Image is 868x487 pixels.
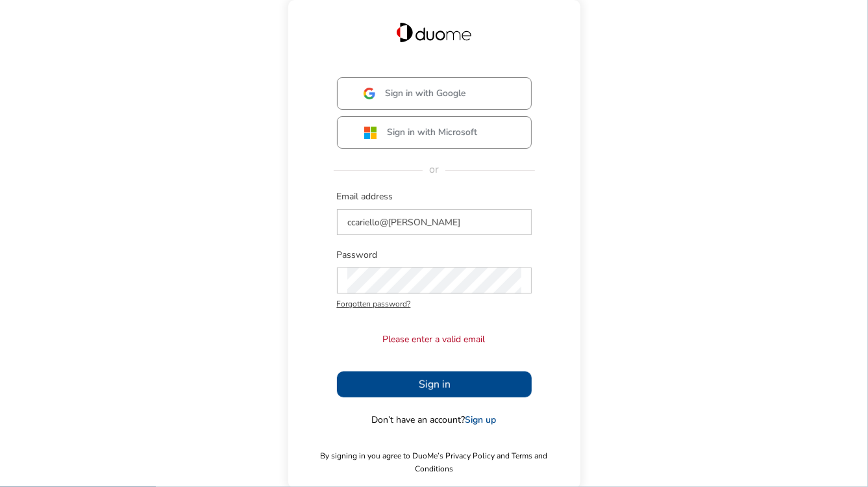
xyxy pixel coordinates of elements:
[383,333,486,346] p: Please enter a valid email
[337,371,532,397] button: Sign in
[372,414,497,427] span: Don’t have an account?
[397,23,472,42] img: Duome
[364,126,377,140] img: ms.svg
[423,162,445,177] span: or
[337,249,532,262] span: Password
[465,414,497,426] a: Sign up
[385,87,466,100] span: Sign in with Google
[337,116,532,149] button: Sign in with Microsoft
[337,297,532,310] span: Forgotten password?
[337,77,532,110] button: Sign in with Google
[387,126,477,139] span: Sign in with Microsoft
[418,377,450,392] span: Sign in
[301,449,567,475] span: By signing in you agree to DuoMe’s Privacy Policy and Terms and Conditions
[337,190,532,203] span: Email address
[364,88,375,99] img: google.svg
